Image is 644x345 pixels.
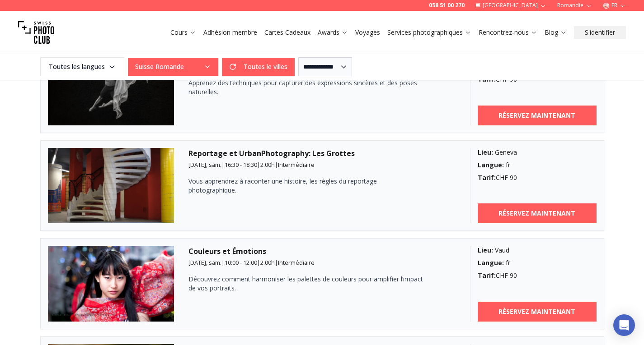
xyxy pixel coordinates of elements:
[314,26,352,39] button: Awards
[475,26,541,39] button: Rencontrez-nous
[478,246,493,254] b: Lieu :
[278,161,315,169] span: Intermédiaire
[478,258,597,267] div: fr
[260,161,275,169] span: 2.00 h
[188,78,423,97] p: Apprenez des techniques pour capturer des expressions sincères et des poses naturelles.
[478,106,597,125] a: RÉSERVEZ MAINTENANT
[355,28,380,37] a: Voyages
[128,58,218,76] button: Suisse Romande
[200,26,261,39] button: Adhésion membre
[429,2,465,9] a: 058 51 00 270
[188,161,315,169] small: | | |
[170,28,196,37] a: Cours
[478,258,504,267] b: Langue :
[387,28,471,37] a: Services photographiques
[188,246,456,257] h3: Couleurs et Émotions
[352,26,384,39] button: Voyages
[40,57,124,76] button: Toutes les langues
[188,161,221,169] span: [DATE], sam.
[48,50,174,125] img: Interaction et Confiance : Mettre à l’aise son Modèle
[188,148,456,159] h3: Reportage et UrbanPhotography: Les Grottes
[264,28,310,37] a: Cartes Cadeaux
[478,148,493,156] b: Lieu :
[318,28,348,37] a: Awards
[478,271,496,280] b: Tarif :
[188,258,315,267] small: | | |
[545,28,567,37] a: Blog
[478,302,597,322] a: RÉSERVEZ MAINTENANT
[261,26,314,39] button: Cartes Cadeaux
[478,148,597,157] div: Geneva
[478,161,504,169] b: Langue :
[498,307,575,316] b: RÉSERVEZ MAINTENANT
[541,26,570,39] button: Blog
[574,26,626,39] button: S'identifier
[225,161,257,169] span: 16:30 - 18:30
[498,209,575,218] b: RÉSERVEZ MAINTENANT
[479,28,537,37] a: Rencontrez-nous
[48,246,174,322] img: Couleurs et Émotions
[18,14,54,51] img: Swiss photo club
[498,111,575,120] b: RÉSERVEZ MAINTENANT
[48,148,174,224] img: Reportage et UrbanPhotography: Les Grottes
[188,177,423,195] p: Vous apprendrez à raconter une histoire, les règles du reportage photographique.
[478,246,597,255] div: Vaud
[167,26,200,39] button: Cours
[478,173,496,182] b: Tarif :
[260,258,275,267] span: 2.00 h
[613,314,635,336] div: Open Intercom Messenger
[510,173,517,182] span: 90
[478,203,597,223] a: RÉSERVEZ MAINTENANT
[478,173,597,182] div: CHF
[478,271,597,280] div: CHF
[278,258,315,267] span: Intermédiaire
[203,28,257,37] a: Adhésion membre
[225,258,257,267] span: 10:00 - 12:00
[222,58,295,76] button: Toutes le villes
[478,161,597,170] div: fr
[384,26,475,39] button: Services photographiques
[42,59,123,75] span: Toutes les langues
[188,275,423,293] p: Découvrez comment harmoniser les palettes de couleurs pour amplifier l’impact de vos portraits.
[188,258,221,267] span: [DATE], sam.
[510,271,517,280] span: 90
